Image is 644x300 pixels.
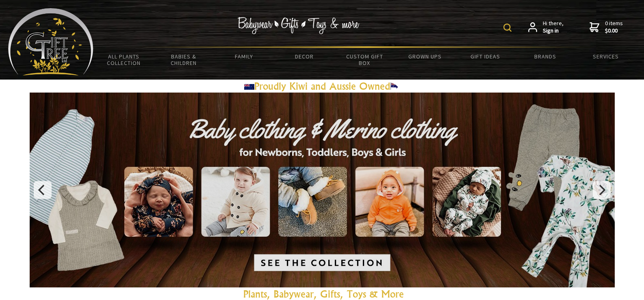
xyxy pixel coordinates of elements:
a: Custom Gift Box [334,48,395,71]
a: 0 items$0.00 [590,20,623,34]
strong: $0.00 [605,27,623,35]
a: Brands [515,48,575,65]
img: Babyware - Gifts - Toys and more... [8,8,93,76]
a: Proudly Kiwi and Aussie Owned [244,80,400,92]
img: Babywear - Gifts - Toys & more [238,17,360,34]
span: Hi there, [543,20,564,34]
strong: Sign in [543,27,564,35]
a: Services [576,48,636,65]
a: Plants, Babywear, Gifts, Toys & Mor [243,288,399,300]
a: Grown Ups [395,48,455,65]
a: Family [214,48,274,65]
a: Hi there,Sign in [528,20,564,34]
a: Gift Ideas [455,48,515,65]
button: Previous [34,181,52,199]
a: Decor [274,48,334,65]
button: Next [593,181,611,199]
a: All Plants Collection [93,48,154,71]
img: product search [503,24,512,32]
span: 0 items [605,19,623,34]
a: Babies & Children [154,48,214,71]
